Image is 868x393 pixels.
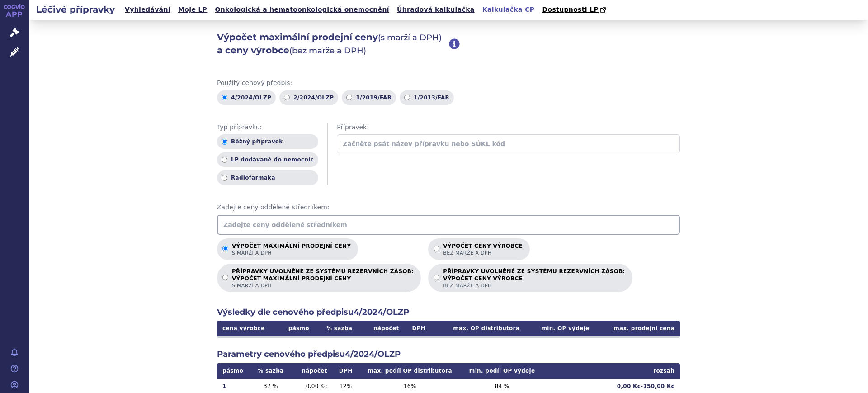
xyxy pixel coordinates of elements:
th: min. OP výdeje [525,321,594,336]
th: rozsah [543,363,680,379]
a: Úhradová kalkulačka [394,4,477,16]
a: Kalkulačka CP [480,4,538,16]
strong: VÝPOČET CENY VÝROBCE [443,275,625,282]
label: Radiofarmaka [217,170,318,185]
p: PŘÍPRAVKY UVOLNĚNÉ ZE SYSTÉMU REZERVNÍCH ZÁSOB: [443,268,625,289]
span: Přípravek: [337,123,680,132]
input: 2/2024/OLZP [284,95,290,100]
span: Dostupnosti LP [542,6,599,13]
input: Výpočet maximální prodejní cenys marží a DPH [222,246,228,251]
span: s marží a DPH [232,282,414,289]
label: 1/2019/FAR [342,90,396,105]
label: 4/2024/OLZP [217,90,276,105]
th: % sazba [317,321,361,336]
th: DPH [405,321,434,336]
h2: Výpočet maximální prodejní ceny a ceny výrobce [217,31,449,57]
th: % sazba [251,363,290,379]
th: cena výrobce [217,321,280,336]
strong: VÝPOČET MAXIMÁLNÍ PRODEJNÍ CENY [232,275,414,282]
th: pásmo [217,363,251,379]
span: (s marží a DPH) [378,33,442,43]
input: Začněte psát název přípravku nebo SÚKL kód [337,134,680,153]
p: PŘÍPRAVKY UVOLNĚNÉ ZE SYSTÉMU REZERVNÍCH ZÁSOB: [232,268,414,289]
p: Výpočet maximální prodejní ceny [232,243,351,256]
span: s marží a DPH [232,250,351,256]
a: Onkologická a hematoonkologická onemocnění [212,4,392,16]
span: (bez marže a DPH) [289,46,366,56]
label: Běžný přípravek [217,134,318,149]
label: 2/2024/OLZP [279,90,338,105]
input: PŘÍPRAVKY UVOLNĚNÉ ZE SYSTÉMU REZERVNÍCH ZÁSOB:VÝPOČET CENY VÝROBCEbez marže a DPH [434,275,439,280]
input: Výpočet ceny výrobcebez marže a DPH [434,246,439,251]
input: PŘÍPRAVKY UVOLNĚNÉ ZE SYSTÉMU REZERVNÍCH ZÁSOB:VÝPOČET MAXIMÁLNÍ PRODEJNÍ CENYs marží a DPH [222,275,228,280]
h2: Parametry cenového předpisu 4/2024/OLZP [217,349,680,360]
a: Moje LP [175,4,210,16]
p: Výpočet ceny výrobce [443,243,523,256]
input: Zadejte ceny oddělené středníkem [217,215,680,235]
label: 1/2013/FAR [400,90,454,105]
span: Typ přípravku: [217,123,318,132]
th: max. prodejní cena [594,321,680,336]
h2: Výsledky dle cenového předpisu 4/2024/OLZP [217,307,680,318]
input: LP dodávané do nemocnic [222,157,227,163]
h2: Léčivé přípravky [29,3,122,16]
a: Vyhledávání [122,4,173,16]
th: max. OP distributora [433,321,525,336]
a: Dostupnosti LP [539,4,610,16]
th: pásmo [280,321,317,336]
span: bez marže a DPH [443,282,625,289]
th: min. podíl OP výdeje [461,363,543,379]
span: bez marže a DPH [443,250,523,256]
th: nápočet [290,363,332,379]
input: 1/2013/FAR [404,95,410,100]
th: DPH [333,363,359,379]
th: max. podíl OP distributora [359,363,461,379]
input: Běžný přípravek [222,139,227,145]
span: Použitý cenový předpis: [217,79,680,88]
input: 4/2024/OLZP [222,95,227,100]
input: 1/2019/FAR [346,95,352,100]
span: Zadejte ceny oddělené středníkem: [217,203,680,212]
th: nápočet [361,321,405,336]
input: Radiofarmaka [222,175,227,181]
label: LP dodávané do nemocnic [217,152,318,167]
